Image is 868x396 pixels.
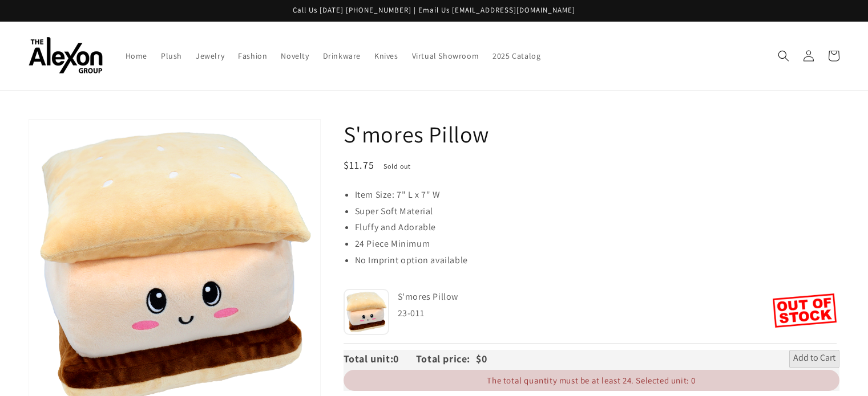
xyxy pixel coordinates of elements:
[789,350,839,368] button: Add to Cart
[355,187,839,203] li: Item Size: 7" L x 7" W
[793,352,835,366] span: Add to Cart
[393,352,416,365] span: 0
[344,350,476,368] div: Total unit: Total price:
[274,44,316,68] a: Novelty
[281,51,309,61] span: Novelty
[355,252,839,269] li: No Imprint option available
[344,370,839,391] div: The total quantity must be at least 24. Selected unit: 0
[374,51,398,61] span: Knives
[355,219,839,236] li: Fluffy and Adorable
[196,51,224,61] span: Jewelry
[344,158,375,172] span: $11.75
[126,51,147,61] span: Home
[380,157,420,170] span: Sold out
[344,119,839,149] h1: S'mores Pillow
[355,203,839,220] li: Super Soft Material
[161,51,182,61] span: Plush
[316,44,368,68] a: Drinkware
[492,51,540,61] span: 2025 Catalog
[355,236,839,252] li: 24 Piece Minimum
[412,51,479,61] span: Virtual Showroom
[189,44,231,68] a: Jewelry
[773,293,837,328] img: Out of Stock Default Title
[368,44,405,68] a: Knives
[29,37,103,74] img: The Alexon Group
[238,51,267,61] span: Fashion
[398,305,773,322] div: 23-011
[323,51,361,61] span: Drinkware
[486,44,547,68] a: 2025 Catalog
[771,43,796,68] summary: Search
[476,352,487,365] span: $0
[405,44,486,68] a: Virtual Showroom
[344,289,389,335] img: Default Title
[154,44,189,68] a: Plush
[231,44,274,68] a: Fashion
[119,44,154,68] a: Home
[398,289,770,305] div: S'mores Pillow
